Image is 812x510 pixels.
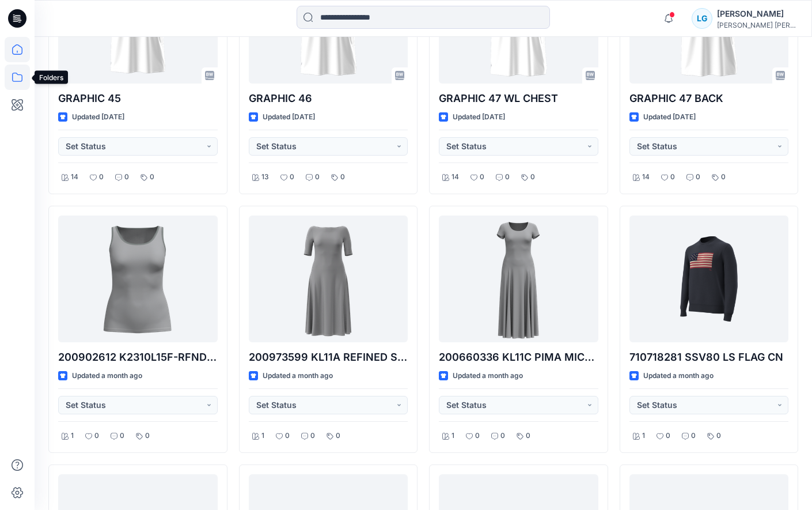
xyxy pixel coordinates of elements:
p: 0 [721,171,726,183]
p: Updated a month ago [263,370,333,382]
p: 14 [451,171,459,183]
a: 710718281 SSV80 LS FLAG CN [629,216,789,342]
p: 0 [530,171,535,183]
div: [PERSON_NAME] [PERSON_NAME] [717,21,798,29]
p: 0 [670,171,675,183]
p: Updated a month ago [643,370,714,382]
p: 0 [150,171,154,183]
p: Updated [DATE] [263,111,315,123]
p: 0 [285,430,290,442]
p: 0 [696,171,700,183]
p: GRAPHIC 46 [249,90,408,107]
p: 200660336 KL11C PIMA MICRO MODL 140-FADRINA-CAP SLEEVE-CASUAL [439,349,598,365]
p: 0 [500,430,505,442]
p: 0 [505,171,510,183]
div: [PERSON_NAME] [717,7,798,21]
p: 0 [124,171,129,183]
p: 1 [642,430,645,442]
p: 1 [261,430,264,442]
p: 0 [145,430,150,442]
p: 0 [310,430,315,442]
p: 0 [480,171,484,183]
p: Updated [DATE] [453,111,505,123]
p: GRAPHIC 45 [58,90,218,107]
p: Updated [DATE] [643,111,696,123]
p: 0 [336,430,340,442]
p: Updated a month ago [72,370,142,382]
p: GRAPHIC 47 BACK [629,90,789,107]
p: 1 [451,430,454,442]
p: 0 [666,430,670,442]
div: LG [692,8,712,29]
p: Updated [DATE] [72,111,124,123]
p: 0 [340,171,345,183]
p: 0 [315,171,320,183]
p: 0 [290,171,294,183]
p: 200902612 K2310L15F-RFND STRTCH 2X2 RIB-[PERSON_NAME]-SLEEVELESS-TANK [58,349,218,365]
p: 13 [261,171,269,183]
p: 0 [120,430,124,442]
p: 0 [94,430,99,442]
p: 200973599 KL11A REFINED STR 1X1 RIB-MUNZIE-ELBOW SLEEVE-DAY DRESS-M [249,349,408,365]
a: 200660336 KL11C PIMA MICRO MODL 140-FADRINA-CAP SLEEVE-CASUAL [439,216,598,342]
p: 0 [475,430,480,442]
p: 0 [716,430,721,442]
p: Updated a month ago [453,370,523,382]
p: 0 [526,430,530,442]
a: 200902612 K2310L15F-RFND STRTCH 2X2 RIB-KELLY-SLEEVELESS-TANK [58,216,218,342]
p: 1 [71,430,74,442]
p: 14 [642,171,650,183]
p: 0 [691,430,696,442]
p: 14 [71,171,78,183]
p: 710718281 SSV80 LS FLAG CN [629,349,789,365]
a: 200973599 KL11A REFINED STR 1X1 RIB-MUNZIE-ELBOW SLEEVE-DAY DRESS-M [249,216,408,342]
p: GRAPHIC 47 WL CHEST [439,90,598,107]
p: 0 [99,171,104,183]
